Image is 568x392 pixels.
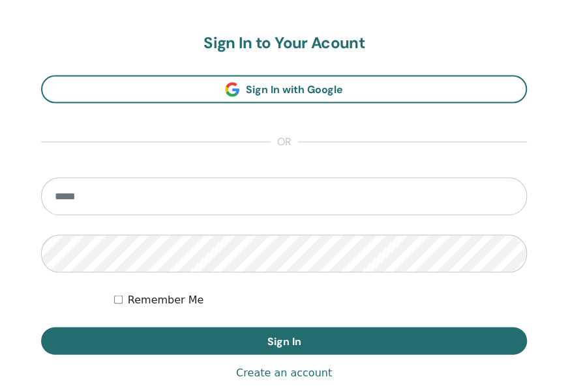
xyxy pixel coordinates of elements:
[246,83,343,96] span: Sign In with Google
[114,292,527,307] div: Keep me authenticated indefinitely or until I manually logout
[41,75,527,103] a: Sign In with Google
[41,327,527,354] button: Sign In
[41,34,527,53] h2: Sign In to Your Acount
[271,134,298,150] span: or
[267,334,301,348] span: Sign In
[236,365,332,380] a: Create an account
[128,292,204,307] label: Remember Me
